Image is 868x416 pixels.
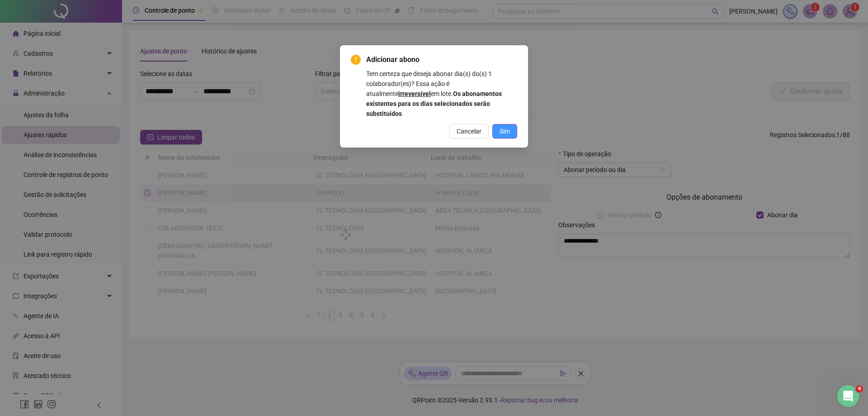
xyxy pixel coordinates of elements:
button: Cancelar [449,124,489,139]
div: Tem certeza que deseja abonar dia(s) do(s) 1 colaborador(es)? Essa ação é atualmente em lote. [366,69,517,119]
span: exclamation-circle [351,55,361,65]
button: Sim [492,124,517,139]
iframe: Intercom live chat [837,385,859,407]
span: Sim [500,126,510,136]
span: Adicionar abono [366,54,517,65]
b: irreversível [398,90,431,97]
b: Os abonamentos existentes para os dias selecionados serão substituídos [366,90,502,117]
span: Cancelar [457,126,481,136]
span: 4 [856,385,863,392]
